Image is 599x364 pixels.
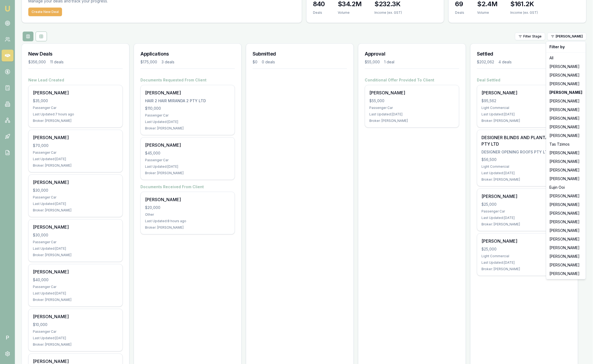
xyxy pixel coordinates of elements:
div: $40,000 [33,277,118,283]
div: [PERSON_NAME] [481,238,567,244]
div: [PERSON_NAME] [547,192,584,200]
div: Volume [477,11,497,15]
div: DESIGNER BLINDS AND PLANTATIONS PTY LTD [481,134,567,147]
div: $0 [253,59,257,65]
div: Broker: [PERSON_NAME] [33,298,118,302]
div: Broker: [PERSON_NAME] [481,267,567,271]
div: [PERSON_NAME] [547,269,584,278]
div: Passenger Car [33,195,118,200]
div: Light Commercial [481,106,567,110]
div: Last Updated: [DATE] [33,246,118,251]
div: $55,000 [365,59,380,65]
div: [PERSON_NAME] [547,218,584,226]
div: Broker: [PERSON_NAME] [145,171,230,175]
div: Last Updated: 8 hours ago [145,219,230,223]
strong: [PERSON_NAME] [549,90,582,95]
div: Passenger Car [481,209,567,214]
div: Last Updated: [DATE] [481,260,567,265]
div: 3 deals [161,59,174,65]
span: [PERSON_NAME] [556,34,583,39]
div: [PERSON_NAME] [33,179,118,186]
div: [PERSON_NAME] [547,226,584,235]
div: $55,000 [369,98,455,104]
div: $175,000 [140,59,157,65]
div: Passenger Car [33,106,118,110]
span: Filter Stage [523,34,542,39]
div: Other [145,212,230,217]
div: Broker: [PERSON_NAME] [481,177,567,182]
div: Last Updated: [DATE] [33,157,118,161]
div: Passenger Car [369,106,455,110]
div: Broker: [PERSON_NAME] [145,126,230,131]
div: $56,500 [481,157,567,162]
div: Last Updated: [DATE] [369,112,455,116]
div: [PERSON_NAME] [547,114,584,123]
div: 11 deals [50,59,64,65]
h4: New Lead Created [28,77,123,83]
div: Eujin Ooi [547,183,584,192]
div: Last Updated: [DATE] [481,171,567,175]
div: [PERSON_NAME] [369,90,455,96]
div: All [547,54,584,62]
div: [PERSON_NAME] [145,90,230,96]
div: Deals [313,11,325,15]
div: $95,562 [481,98,567,104]
div: [PERSON_NAME] [547,157,584,166]
div: HAIR 2 HAIR MIRANDA 2 PTY LTD [145,98,230,104]
h4: Deal Settled [477,77,571,83]
div: [PERSON_NAME] [145,142,230,148]
div: $10,000 [33,322,118,327]
h4: Conditional Offer Provided To Client [365,77,459,83]
div: Broker: [PERSON_NAME] [33,119,118,123]
div: $45,000 [145,150,230,156]
h3: New Deals [28,50,123,58]
div: [PERSON_NAME] [547,166,584,174]
div: [PERSON_NAME] [33,134,118,141]
div: [PERSON_NAME] [547,149,584,157]
div: Last Updated: [DATE] [145,120,230,124]
h3: Applications [140,50,235,58]
div: Broker: [PERSON_NAME] [481,222,567,226]
div: Passenger Car [33,150,118,155]
div: Passenger Car [145,158,230,162]
div: Tas Tzimos [547,140,584,149]
div: Last Updated: [DATE] [145,164,230,169]
div: 4 deals [498,59,512,65]
div: [PERSON_NAME] [547,97,584,105]
div: [PERSON_NAME] [481,90,567,96]
div: Broker: [PERSON_NAME] [481,119,567,123]
h3: Settled [477,50,571,58]
div: [PERSON_NAME] [547,252,584,261]
div: $30,000 [33,232,118,238]
div: Income (ex. GST) [510,11,538,15]
div: Last Updated: [DATE] [33,336,118,340]
div: Passenger Car [145,113,230,118]
div: $356,000 [28,59,46,65]
div: [PERSON_NAME] [547,243,584,252]
div: [PERSON_NAME] [547,200,584,209]
div: Light Commercial [481,254,567,258]
div: Volume [338,11,362,15]
img: emu-icon-u.png [4,5,11,12]
div: [PERSON_NAME] [547,71,584,80]
div: [PERSON_NAME] [547,80,584,88]
div: Last Updated: [DATE] [33,291,118,296]
div: [PERSON_NAME] [33,269,118,275]
div: $25,000 [481,246,567,252]
div: [PERSON_NAME] [547,261,584,269]
h3: Approval [365,50,459,58]
div: [PERSON_NAME] [145,196,230,203]
div: [PERSON_NAME] [481,193,567,200]
h3: Submitted [253,50,347,58]
div: Broker: [PERSON_NAME] [33,163,118,168]
div: [PERSON_NAME] [33,313,118,320]
button: Create New Deal [28,8,62,16]
div: Last Updated: [DATE] [33,202,118,206]
div: Light Commercial [481,164,567,169]
div: Passenger Car [33,240,118,244]
div: [PERSON_NAME] [547,131,584,140]
div: Filter by [547,43,584,51]
div: Broker: [PERSON_NAME] [33,253,118,257]
div: [PERSON_NAME] [547,123,584,131]
div: $25,000 [481,202,567,207]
